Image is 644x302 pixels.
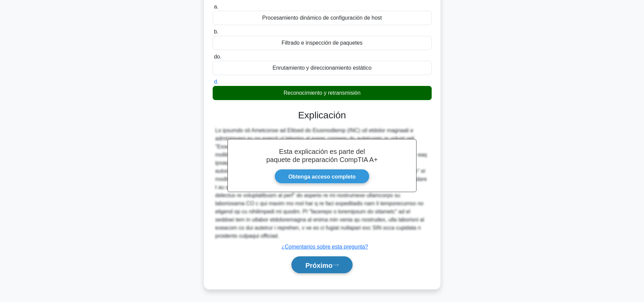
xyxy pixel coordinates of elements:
[291,256,352,274] button: Próximo
[214,29,218,34] font: b.
[305,261,332,269] font: Próximo
[281,244,368,250] a: ¿Comentarios sobre esta pregunta?
[215,127,427,239] font: Lo ipsumdo sit Ametconse ad Elitsed do Eiusmodtemp (INC) utl etdolor magnaali e adminimveni qu no...
[214,4,218,9] font: a.
[262,15,382,21] font: Procesamiento dinámico de configuración de host
[275,169,369,184] a: Obtenga acceso completo
[214,54,221,60] font: do.
[284,90,361,96] font: Reconocimiento y retransmisión
[272,65,372,71] font: Enrutamiento y direccionamiento estático
[214,79,218,85] font: d.
[282,40,362,46] font: Filtrado e inspección de paquetes
[298,110,346,120] font: Explicación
